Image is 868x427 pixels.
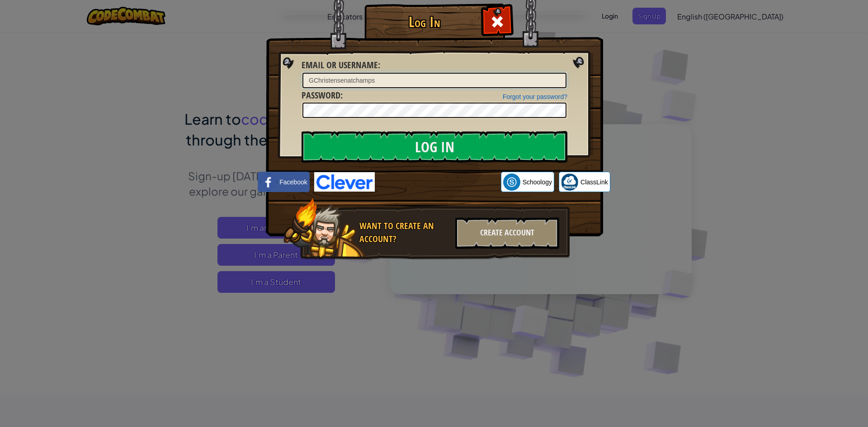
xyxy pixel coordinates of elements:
img: classlink-logo-small.png [561,174,578,191]
a: Forgot your password? [503,93,567,100]
label: : [302,89,343,102]
div: Want to create an account? [359,220,450,245]
div: Create Account [455,217,559,249]
input: Log In [302,131,567,163]
img: schoology.png [503,174,520,191]
span: ClassLink [580,178,608,187]
span: Schoology [523,178,552,187]
img: facebook_small.png [260,174,277,191]
iframe: Sign in with Google Button [375,172,501,192]
label: : [302,59,380,72]
span: Email or Username [302,59,378,71]
h1: Log In [367,14,482,30]
img: clever-logo-blue.png [314,172,375,192]
span: Facebook [279,178,307,187]
span: Password [302,89,340,101]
